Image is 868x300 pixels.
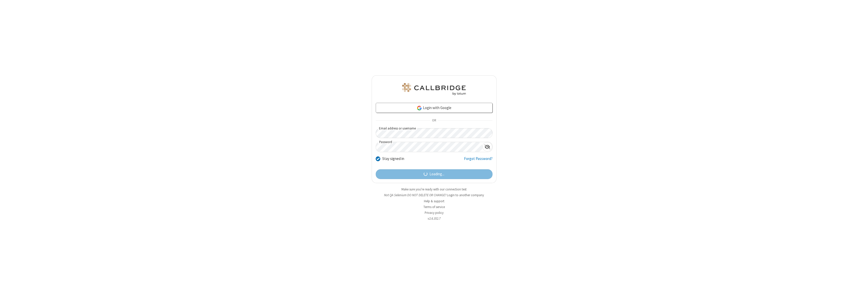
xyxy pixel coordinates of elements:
[447,193,484,197] button: Login to another company
[482,142,492,151] div: Show password
[401,83,467,95] img: QA Selenium DO NOT DELETE OR CHANGE
[376,103,493,113] a: Login with Google
[425,211,444,215] a: Privacy policy
[430,117,438,124] span: OR
[417,105,422,111] img: google-icon.png
[372,193,497,197] li: Not QA Selenium DO NOT DELETE OR CHANGE?
[376,169,493,179] button: Loading...
[429,171,444,177] span: Loading...
[376,128,493,138] input: Email address or username
[464,156,493,165] a: Forgot Password?
[372,216,497,221] li: v2.6.352.7
[382,156,404,162] label: Stay signed in
[424,199,444,203] a: Help & support
[376,142,482,152] input: Password
[401,187,467,191] a: Make sure you're ready with our connection test
[423,205,445,209] a: Terms of service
